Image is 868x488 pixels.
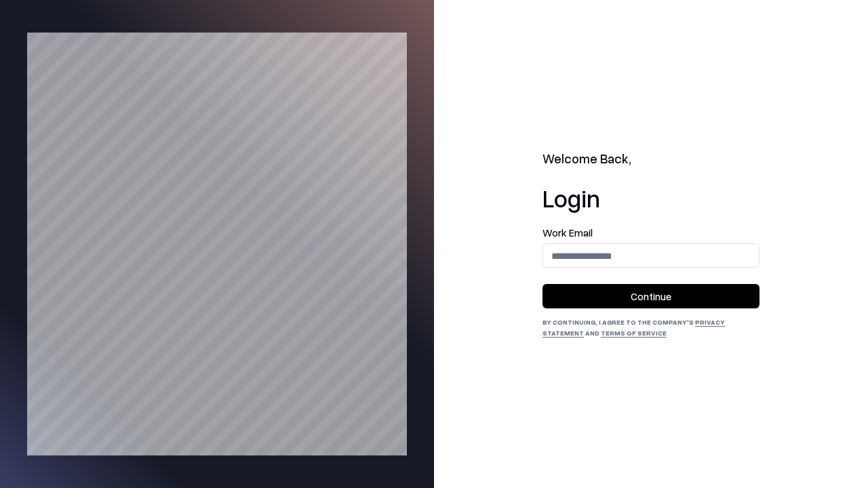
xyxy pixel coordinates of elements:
label: Work Email [542,228,759,238]
div: By continuing, I agree to the Company's and [542,317,759,338]
h1: Login [542,184,759,211]
button: Continue [542,284,759,308]
a: Terms of Service [601,329,667,337]
h2: Welcome Back, [542,150,759,169]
